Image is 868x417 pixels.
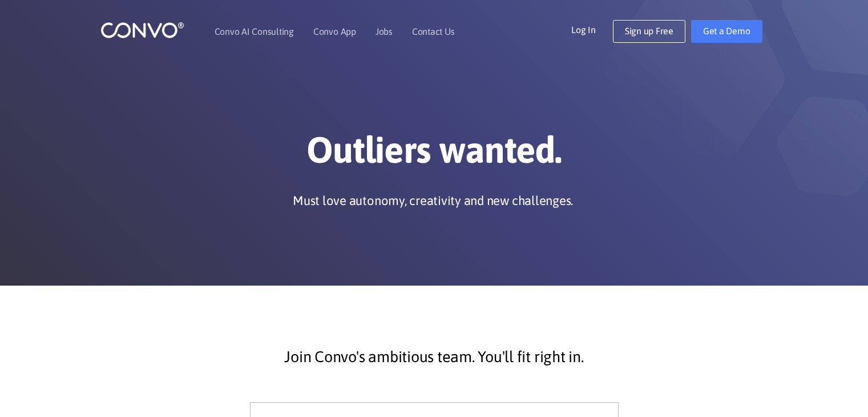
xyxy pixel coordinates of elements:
[571,20,613,38] a: Log In
[313,27,356,36] a: Convo App
[215,27,294,36] a: Convo AI Consulting
[100,21,184,39] img: logo_1.png
[118,128,751,181] h1: Outliers wanted.
[691,20,762,43] a: Get a Demo
[293,192,573,209] p: Must love autonomy, creativity and new challenges.
[613,20,685,43] a: Sign up Free
[412,27,455,36] a: Contact Us
[126,343,742,371] p: Join Convo's ambitious team. You'll fit right in.
[376,27,393,36] a: Jobs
